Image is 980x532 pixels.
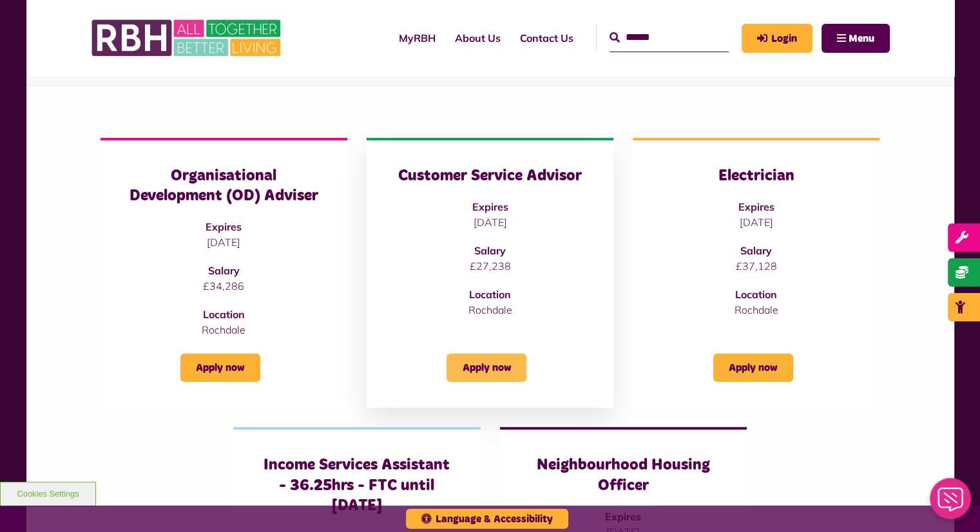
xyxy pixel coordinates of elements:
[406,509,568,529] button: Language & Accessibility
[91,13,284,63] img: RBH
[392,258,588,274] p: £27,238
[510,21,583,55] a: Contact Us
[445,21,510,55] a: About Us
[610,24,729,52] input: Search
[526,455,721,495] h3: Neighbourhood Housing Officer
[474,244,506,257] strong: Salary
[658,258,854,274] p: £37,128
[203,308,245,321] strong: Location
[821,24,890,53] button: Navigation
[658,214,854,230] p: [DATE]
[849,33,874,44] span: Menu
[126,278,322,294] p: £34,286
[180,354,260,382] a: Apply now
[738,200,774,213] strong: Expires
[206,220,242,233] strong: Expires
[922,474,980,532] iframe: Netcall Web Assistant for live chat
[208,264,240,277] strong: Salary
[126,234,322,250] p: [DATE]
[658,302,854,318] p: Rochdale
[392,302,588,318] p: Rochdale
[742,24,812,53] a: MyRBH
[392,166,588,186] h3: Customer Service Advisor
[472,200,508,213] strong: Expires
[447,354,526,382] a: Apply now
[740,244,772,257] strong: Salary
[389,21,445,55] a: MyRBH
[126,166,322,206] h3: Organisational Development (OD) Adviser
[713,354,793,382] a: Apply now
[259,455,454,516] h3: Income Services Assistant - 36.25hrs - FTC until [DATE]
[735,288,777,301] strong: Location
[126,322,322,337] p: Rochdale
[392,214,588,230] p: [DATE]
[658,166,854,186] h3: Electrician
[469,288,511,301] strong: Location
